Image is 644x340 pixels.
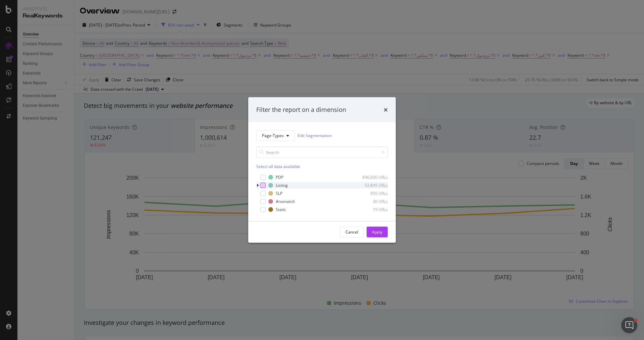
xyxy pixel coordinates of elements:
[276,199,295,204] div: #nomatch
[256,130,295,141] button: Page-Types
[256,105,346,114] div: Filter the report on a dimension
[355,174,388,180] div: 846,600 URLs
[384,105,388,114] div: times
[276,190,282,196] div: SLP
[355,182,388,188] div: 52,845 URLs
[621,317,637,333] iframe: Intercom live chat
[355,207,388,212] div: 19 URLs
[276,174,283,180] div: PDP
[256,146,388,158] input: Search
[262,133,284,138] span: Page-Types
[276,207,286,212] div: Static
[367,226,388,237] button: Apply
[345,229,358,235] div: Cancel
[248,97,396,243] div: modal
[298,132,332,139] a: Edit Segmentation
[355,190,388,196] div: 955 URLs
[256,163,388,169] div: Select all data available
[276,182,288,188] div: Listing
[340,226,364,237] button: Cancel
[372,229,382,235] div: Apply
[355,199,388,204] div: 30 URLs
